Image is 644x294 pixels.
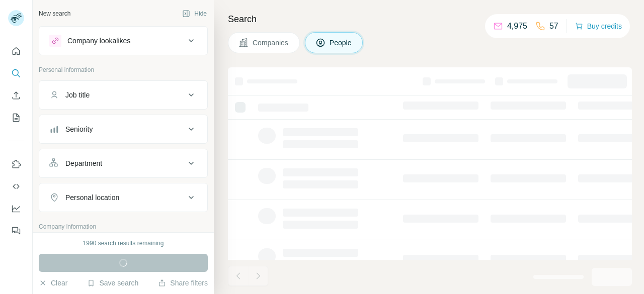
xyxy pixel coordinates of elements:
[8,200,24,218] button: Dashboard
[8,222,24,240] button: Feedback
[67,36,130,46] div: Company lookalikes
[253,38,289,48] span: Companies
[39,151,207,175] button: Department
[549,20,558,32] p: 57
[39,222,208,231] p: Company information
[39,83,207,107] button: Job title
[8,177,24,195] button: Use Surfe API
[65,124,93,134] div: Seniority
[507,20,527,32] p: 4,975
[39,185,207,210] button: Personal location
[8,86,24,105] button: Enrich CSV
[65,158,102,168] div: Department
[330,38,353,48] span: People
[65,192,119,203] div: Personal location
[39,9,70,18] div: New search
[39,117,207,141] button: Seniority
[158,278,208,288] button: Share filters
[39,278,67,288] button: Clear
[8,42,24,60] button: Quick start
[87,278,138,288] button: Save search
[83,239,164,248] div: 1990 search results remaining
[175,6,214,21] button: Hide
[8,64,24,82] button: Search
[65,90,90,100] div: Job title
[228,12,632,26] h4: Search
[8,155,24,173] button: Use Surfe on LinkedIn
[39,29,207,53] button: Company lookalikes
[39,65,208,74] p: Personal information
[8,109,24,127] button: My lists
[575,19,622,33] button: Buy credits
